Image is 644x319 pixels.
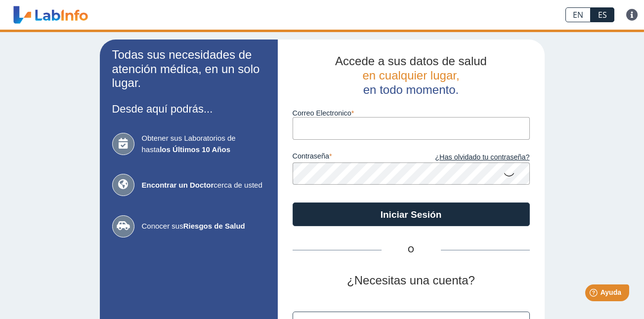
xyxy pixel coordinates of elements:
span: O [382,244,441,256]
button: Iniciar Sesión [293,202,530,226]
label: Correo Electronico [293,109,530,117]
iframe: Help widget launcher [556,280,633,308]
b: los Últimos 10 Años [160,145,230,154]
span: Accede a sus datos de salud [335,54,487,68]
span: Obtener sus Laboratorios de hasta [142,133,265,155]
span: en todo momento. [363,83,459,96]
h2: Todas sus necesidades de atención médica, en un solo lugar. [112,48,265,90]
b: Riesgos de Salud [183,222,245,230]
span: cerca de usted [142,180,265,191]
label: contraseña [293,152,411,163]
b: Encontrar un Doctor [142,181,214,189]
a: ¿Has olvidado tu contraseña? [411,152,530,163]
h2: ¿Necesitas una cuenta? [293,274,530,288]
a: EN [565,7,591,22]
span: en cualquier lugar, [362,69,459,82]
h3: Desde aquí podrás... [112,103,265,115]
a: ES [591,7,614,22]
span: Conocer sus [142,221,265,232]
